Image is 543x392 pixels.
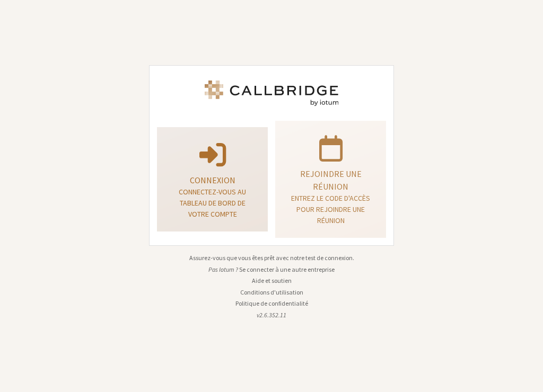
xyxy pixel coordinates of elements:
[149,265,394,274] li: Pas Iotum ?
[288,167,373,193] p: Rejoindre une réunion
[288,193,373,226] p: Entrez le code d'accès pour rejoindre une réunion
[157,127,268,232] button: ConnexionConnectez-vous au tableau de bord de votre compte
[239,265,335,274] button: Se connecter à une autre entreprise
[149,310,394,320] li: v2.6.352.11
[189,254,354,262] a: Assurez-vous que vous êtes prêt avec notre test de connexion.
[240,288,303,296] a: Conditions d'utilisation
[252,277,292,284] a: Aide et soutien
[275,121,386,238] a: Rejoindre une réunionEntrez le code d'accès pour rejoindre une réunion
[235,299,308,307] a: Politique de confidentialité
[170,186,255,220] p: Connectez-vous au tableau de bord de votre compte
[203,81,340,106] img: Iotum
[170,174,255,186] p: Connexion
